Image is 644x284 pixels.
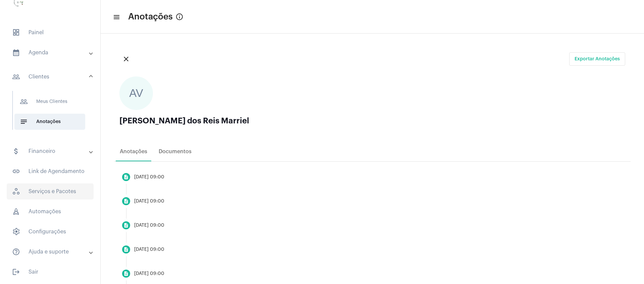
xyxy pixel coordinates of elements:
span: Sair [7,264,94,280]
mat-expansion-panel-header: sidenav iconAgenda [4,45,100,61]
span: Link de Agendamento [7,163,94,179]
span: Configurações [7,224,94,240]
button: Exportar Anotações [569,52,625,66]
mat-expansion-panel-header: sidenav iconFinanceiro [4,143,100,159]
mat-icon: sidenav icon [12,167,20,175]
span: Painel [7,24,94,41]
mat-icon: info_outlined [175,13,183,21]
div: [DATE] 09:00 [134,247,164,252]
div: [DATE] 09:00 [134,271,164,276]
mat-icon: description [123,271,129,276]
mat-icon: description [123,198,129,204]
span: Automações [7,204,94,220]
mat-icon: description [123,174,129,180]
div: sidenav iconClientes [4,88,100,139]
span: Anotações [128,11,173,22]
mat-icon: sidenav icon [12,248,20,256]
div: [DATE] 09:00 [134,175,164,180]
mat-icon: sidenav icon [12,49,20,57]
mat-icon: sidenav icon [113,13,119,21]
span: Exportar Anotações [575,57,620,61]
mat-icon: sidenav icon [20,98,28,106]
mat-icon: description [123,247,129,252]
span: sidenav icon [12,29,20,37]
mat-icon: sidenav icon [12,268,20,276]
mat-panel-title: Agenda [12,49,90,57]
mat-panel-title: Financeiro [12,147,90,155]
mat-icon: sidenav icon [12,73,20,81]
mat-icon: close [122,55,130,63]
mat-icon: sidenav icon [20,118,28,126]
div: [PERSON_NAME] dos Reis Marriel [119,117,625,125]
div: Documentos [159,149,192,155]
mat-icon: description [123,223,129,228]
span: sidenav icon [12,187,20,195]
mat-expansion-panel-header: sidenav iconAjuda e suporte [4,244,100,260]
mat-expansion-panel-header: sidenav iconClientes [4,66,100,88]
span: sidenav icon [12,228,20,236]
span: sidenav icon [12,208,20,216]
span: Meus Clientes [14,94,85,110]
span: Anotações [14,114,85,130]
mat-panel-title: Ajuda e suporte [12,248,90,256]
div: Anotações [120,149,147,155]
div: AV [119,76,153,110]
div: [DATE] 09:00 [134,223,164,228]
div: [DATE] 09:00 [134,199,164,204]
mat-icon: sidenav icon [12,147,20,155]
span: Serviços e Pacotes [7,183,94,200]
mat-panel-title: Clientes [12,73,90,81]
